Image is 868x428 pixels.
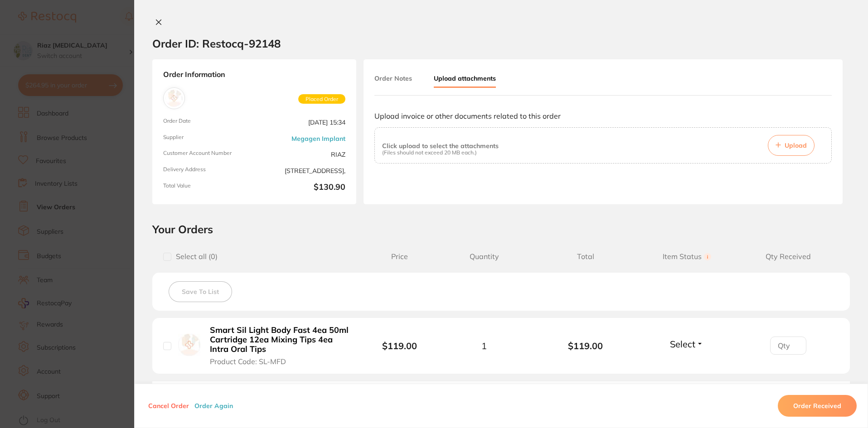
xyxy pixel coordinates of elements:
span: Total Value [163,183,251,193]
a: Megagen Implant [291,135,345,142]
b: $119.00 [535,341,636,351]
img: Smart Sil Light Body Fast 4ea 50ml Cartridge 12ea Mixing Tips 4ea Intra Oral Tips [178,334,200,356]
b: Smart Sil Light Body Fast 4ea 50ml Cartridge 12ea Mixing Tips 4ea Intra Oral Tips [210,326,350,354]
button: Select [667,338,706,350]
span: Select [670,338,695,350]
span: Product Code: SL-MFD [210,357,286,365]
b: $130.90 [258,183,345,193]
span: Supplier [163,134,251,143]
button: Cancel Order [145,402,192,410]
button: Smart Sil Light Body Fast 4ea 50ml Cartridge 12ea Mixing Tips 4ea Intra Oral Tips Product Code: S... [207,325,353,366]
strong: Order Information [163,70,345,80]
span: 1 [481,341,487,351]
span: Placed Order [298,94,345,104]
p: (Files should not exceed 20 MB each.) [382,149,499,156]
button: Upload attachments [434,70,496,88]
button: Save To List [169,281,232,302]
span: Delivery Address [163,166,251,175]
span: Select all ( 0 ) [171,252,218,261]
button: Upload [768,135,815,156]
input: Qty [770,337,806,355]
button: Order Received [778,395,857,417]
h2: Your Orders [152,222,850,236]
b: $119.00 [382,340,417,351]
span: Quantity [433,252,535,261]
span: Total [535,252,636,261]
img: Megagen Implant [165,90,183,107]
span: RIAZ [258,150,345,159]
p: Click upload to select the attachments [382,142,499,149]
span: Qty Received [737,252,839,261]
p: Upload invoice or other documents related to this order [374,112,832,120]
span: Customer Account Number [163,150,251,159]
button: Order Notes [374,70,412,87]
span: Item Status [636,252,738,261]
span: [DATE] 15:34 [258,118,345,127]
span: Order Date [163,118,251,127]
span: [STREET_ADDRESS], [258,166,345,175]
button: Order Again [192,402,236,410]
span: Price [366,252,433,261]
span: Upload [785,141,807,149]
h2: Order ID: Restocq- 92148 [152,37,281,50]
